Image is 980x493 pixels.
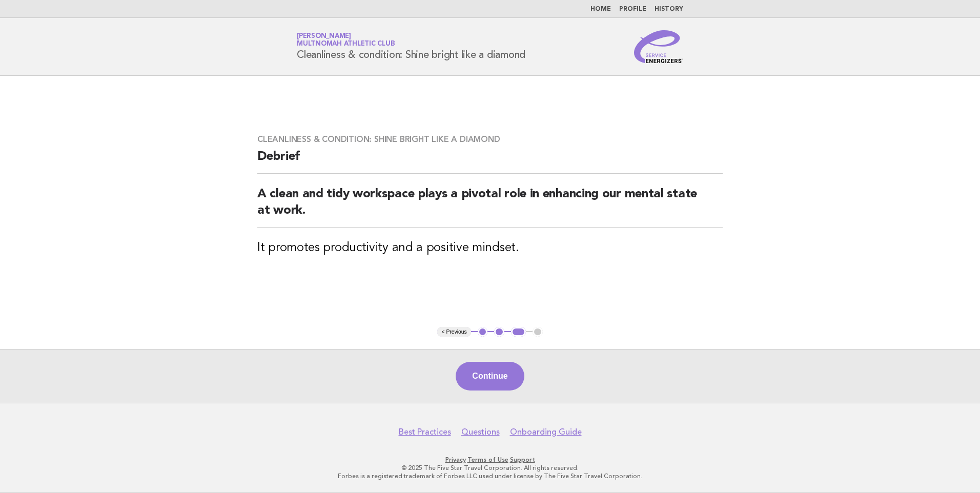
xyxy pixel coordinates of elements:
h3: Cleanliness & condition: Shine bright like a diamond [257,134,723,145]
span: Multnomah Athletic Club [297,41,395,48]
a: History [655,6,683,12]
a: Questions [461,427,500,437]
button: 3 [511,327,526,337]
button: 2 [494,327,504,337]
a: Privacy [445,456,466,463]
h2: Debrief [257,149,723,174]
a: Terms of Use [467,456,508,463]
img: Service Energizers [634,30,683,63]
a: Best Practices [399,427,451,437]
p: © 2025 The Five Star Travel Corporation. All rights reserved. [176,464,804,472]
h2: A clean and tidy workspace plays a pivotal role in enhancing our mental state at work. [257,186,723,228]
button: Continue [456,362,524,391]
a: Onboarding Guide [510,427,582,437]
a: Support [510,456,535,463]
p: · · [176,456,804,464]
p: Forbes is a registered trademark of Forbes LLC used under license by The Five Star Travel Corpora... [176,472,804,480]
h1: Cleanliness & condition: Shine bright like a diamond [297,33,525,60]
a: Profile [619,6,646,12]
h3: It promotes productivity and a positive mindset. [257,240,723,256]
button: 1 [478,327,488,337]
a: [PERSON_NAME]Multnomah Athletic Club [297,33,395,47]
a: Home [590,6,611,12]
button: < Previous [437,327,471,337]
